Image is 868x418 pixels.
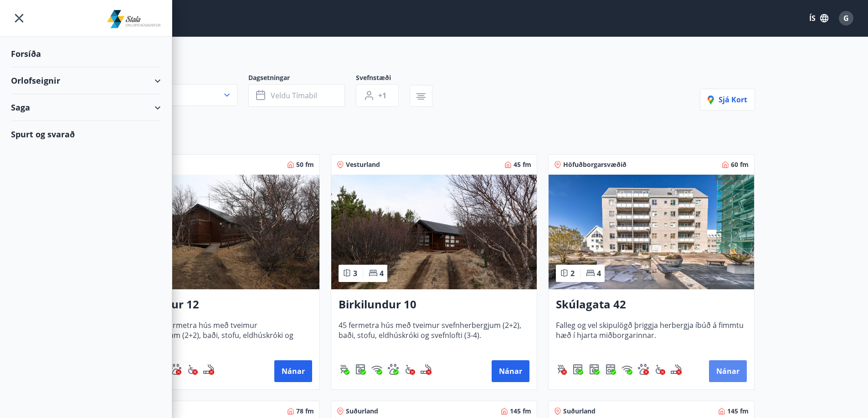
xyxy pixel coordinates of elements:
[331,175,537,289] img: Paella dish
[203,364,214,375] div: Reykingar / Vape
[404,364,415,375] img: 8IYIKVZQyRlUC6HQIIUSdjpPGRncJsz2RzLgWvp4.svg
[346,407,378,416] span: Suðurland
[121,320,312,350] span: Um ræðir 50 fermetra hús með tveimur svefnherbergjum (2+2), baði, stofu, eldhúskróki og svefnloft...
[421,364,431,375] div: Reykingar / Vape
[671,364,682,375] img: QNIUl6Cv9L9rHgMXwuzGLuiJOj7RKqxk9mBFPqjq.svg
[589,364,600,375] img: Dl16BY4EX9PAW649lg1C3oBuIaAsR6QVDQBO2cTm.svg
[638,364,649,375] div: Gæludýr
[11,10,27,26] button: menu
[170,364,181,375] img: pxcaIm5dSOV3FS4whs1soiYWTwFQvksT25a9J10C.svg
[421,364,431,375] img: QNIUl6Cv9L9rHgMXwuzGLuiJOj7RKqxk9mBFPqjq.svg
[388,364,399,375] img: pxcaIm5dSOV3FS4whs1soiYWTwFQvksT25a9J10C.svg
[404,364,415,375] div: Aðgengi fyrir hjólastól
[356,73,410,84] span: Svefnstæði
[355,364,366,375] div: Þvottavél
[11,67,161,94] div: Orlofseignir
[170,364,181,375] div: Gæludýr
[597,268,601,278] span: 4
[556,320,747,350] span: Falleg og vel skipulögð þriggja herbergja íbúð á fimmtu hæð í hjarta miðborgarinnar.
[274,360,312,382] button: Nánar
[671,364,682,375] div: Reykingar / Vape
[113,73,248,84] span: Svæði
[339,364,349,375] div: Gasgrill
[371,364,382,375] div: Þráðlaust net
[371,364,382,375] img: HJRyFFsYp6qjeUYhR4dAD8CaCEsnIFYZ05miwXoh.svg
[11,40,161,67] div: Forsíða
[356,84,399,107] button: +1
[731,160,749,169] span: 60 fm
[248,84,345,107] button: Veldu tímabil
[654,364,665,375] div: Aðgengi fyrir hjólastól
[121,297,312,313] h3: Birkilundur 12
[549,175,754,289] img: Paella dish
[388,364,399,375] div: Gæludýr
[271,91,317,101] span: Veldu tímabil
[843,13,849,23] span: G
[113,84,237,106] button: Allt
[654,364,665,375] img: 8IYIKVZQyRlUC6HQIIUSdjpPGRncJsz2RzLgWvp4.svg
[187,364,198,375] div: Aðgengi fyrir hjólastól
[835,7,857,29] button: G
[605,364,616,375] img: 7hj2GulIrg6h11dFIpsIzg8Ak2vZaScVwTihwv8g.svg
[708,95,747,105] span: Sjá kort
[563,160,627,169] span: Höfuðborgarsvæðið
[355,364,366,375] img: Dl16BY4EX9PAW649lg1C3oBuIaAsR6QVDQBO2cTm.svg
[296,160,314,169] span: 50 fm
[248,73,356,84] span: Dagsetningar
[514,160,531,169] span: 45 fm
[700,89,755,111] button: Sjá kort
[203,364,214,375] img: QNIUl6Cv9L9rHgMXwuzGLuiJOj7RKqxk9mBFPqjq.svg
[563,407,596,416] span: Suðurland
[492,360,529,382] button: Nánar
[572,364,583,375] img: hddCLTAnxqFUMr1fxmbGG8zWilo2syolR0f9UjPn.svg
[296,407,314,416] span: 78 fm
[621,364,632,375] img: HJRyFFsYp6qjeUYhR4dAD8CaCEsnIFYZ05miwXoh.svg
[11,121,161,147] div: Spurt og svarað
[339,364,349,375] img: ZXjrS3QKesehq6nQAPjaRuRTI364z8ohTALB4wBr.svg
[804,10,833,26] button: ÍS
[346,160,380,169] span: Vesturland
[570,268,575,278] span: 2
[556,364,567,375] img: ZXjrS3QKesehq6nQAPjaRuRTI364z8ohTALB4wBr.svg
[589,364,600,375] div: Þvottavél
[114,175,319,289] img: Paella dish
[605,364,616,375] div: Uppþvottavél
[572,364,583,375] div: Þurrkari
[510,407,531,416] span: 145 fm
[556,297,747,313] h3: Skúlagata 42
[638,364,649,375] img: pxcaIm5dSOV3FS4whs1soiYWTwFQvksT25a9J10C.svg
[107,10,161,28] img: union_logo
[339,320,529,350] span: 45 fermetra hús með tveimur svefnherbergjum (2+2), baði, stofu, eldhúskróki og svefnlofti (3-4).
[709,360,747,382] button: Nánar
[378,91,386,101] span: +1
[380,268,384,278] span: 4
[621,364,632,375] div: Þráðlaust net
[556,364,567,375] div: Gasgrill
[339,297,529,313] h3: Birkilundur 10
[187,364,198,375] img: 8IYIKVZQyRlUC6HQIIUSdjpPGRncJsz2RzLgWvp4.svg
[353,268,357,278] span: 3
[727,407,749,416] span: 145 fm
[11,94,161,121] div: Saga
